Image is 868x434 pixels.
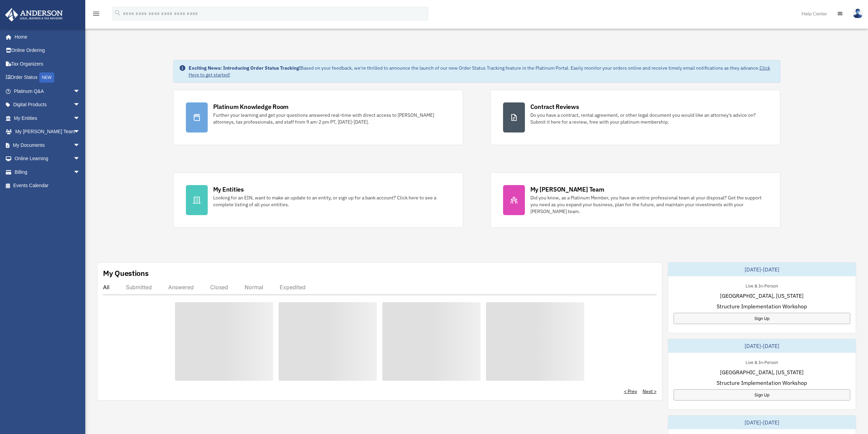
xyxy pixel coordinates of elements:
div: Closed [210,284,228,291]
a: Online Ordering [5,44,90,57]
div: Submitted [126,284,152,291]
div: Platinum Knowledge Room [213,102,289,111]
div: My Entities [213,185,244,194]
div: Did you know, as a Platinum Member, you have an entire professional team at your disposal? Get th... [530,194,768,215]
div: Answered [168,284,194,291]
a: My Documentsarrow_drop_down [5,138,90,152]
a: < Prev [624,388,637,395]
div: Based on your feedback, we're thrilled to announce the launch of our new Order Status Tracking fe... [189,65,775,78]
div: Normal [245,284,263,291]
i: search [114,9,121,17]
a: My Entities Looking for an EIN, want to make an update to an entity, or sign up for a bank accoun... [173,172,463,228]
a: Digital Productsarrow_drop_down [5,98,90,112]
a: Click Here to get started! [189,65,770,78]
div: My Questions [103,268,149,278]
div: [DATE]-[DATE] [668,416,856,429]
a: Tax Organizers [5,57,90,71]
span: [GEOGRAPHIC_DATA], [US_STATE] [720,292,804,300]
span: arrow_drop_down [73,84,87,98]
strong: Exciting News: Introducing Order Status Tracking! [189,65,300,71]
a: Platinum Knowledge Room Further your learning and get your questions answered real-time with dire... [173,90,463,145]
img: Anderson Advisors Platinum Portal [3,8,65,22]
span: Structure Implementation Workshop [717,379,807,387]
a: My [PERSON_NAME] Team Did you know, as a Platinum Member, you have an entire professional team at... [490,172,780,228]
a: Online Learningarrow_drop_down [5,152,90,166]
div: Live & In-Person [740,358,783,365]
span: [GEOGRAPHIC_DATA], [US_STATE] [720,368,804,376]
span: arrow_drop_down [73,111,87,125]
a: Next > [643,388,657,395]
span: arrow_drop_down [73,165,87,179]
a: My Entitiesarrow_drop_down [5,111,90,125]
div: NEW [39,72,54,83]
a: Contract Reviews Do you have a contract, rental agreement, or other legal document you would like... [490,90,780,145]
img: User Pic [853,9,863,18]
a: Events Calendar [5,179,90,193]
a: Platinum Q&Aarrow_drop_down [5,84,90,98]
a: Sign Up [674,389,850,401]
a: Order StatusNEW [5,71,90,85]
div: Contract Reviews [530,102,579,111]
a: Sign Up [674,313,850,324]
a: My [PERSON_NAME] Teamarrow_drop_down [5,125,90,139]
div: Looking for an EIN, want to make an update to an entity, or sign up for a bank account? Click her... [213,194,451,208]
span: arrow_drop_down [73,138,87,152]
a: Home [5,30,87,44]
i: menu [92,10,100,18]
div: All [103,284,109,291]
span: Structure Implementation Workshop [717,302,807,310]
a: Billingarrow_drop_down [5,165,90,179]
span: arrow_drop_down [73,152,87,166]
a: menu [92,12,100,18]
div: [DATE]-[DATE] [668,263,856,276]
div: My [PERSON_NAME] Team [530,185,604,194]
div: Expedited [280,284,306,291]
div: Live & In-Person [740,282,783,289]
span: arrow_drop_down [73,125,87,139]
div: Further your learning and get your questions answered real-time with direct access to [PERSON_NAM... [213,112,451,125]
div: Do you have a contract, rental agreement, or other legal document you would like an attorney's ad... [530,112,768,125]
span: arrow_drop_down [73,98,87,112]
div: [DATE]-[DATE] [668,339,856,353]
